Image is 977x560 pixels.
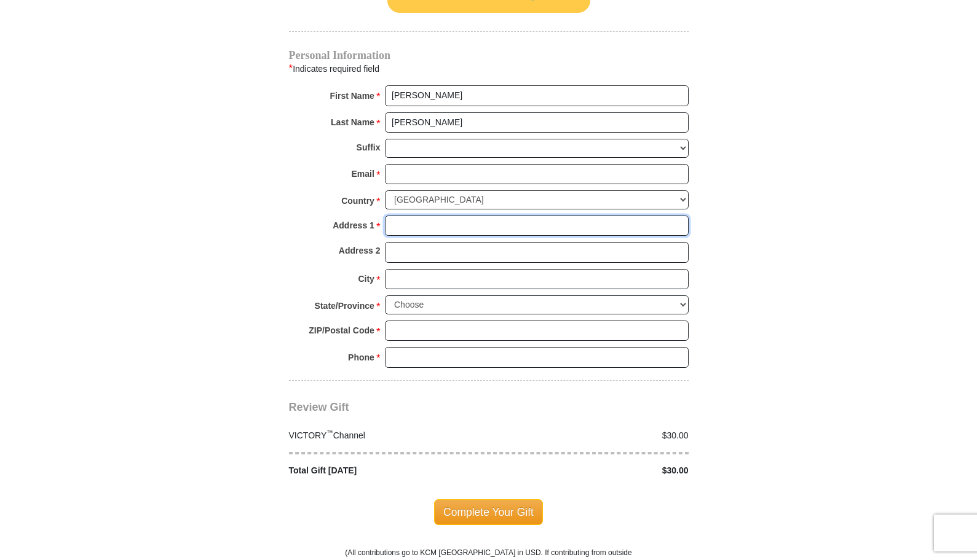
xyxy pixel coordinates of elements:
[282,464,489,477] div: Total Gift [DATE]
[282,429,489,442] div: VICTORY Channel
[352,165,374,182] strong: Email
[489,464,695,477] div: $30.00
[289,401,349,413] span: Review Gift
[330,87,374,104] strong: First Name
[341,192,374,209] strong: Country
[315,297,374,314] strong: State/Province
[289,61,689,77] div: Indicates required field
[339,242,381,259] strong: Address 2
[358,270,374,287] strong: City
[326,429,333,436] sup: ™
[434,499,543,525] span: Complete Your Gift
[489,429,695,442] div: $30.00
[309,322,374,339] strong: ZIP/Postal Code
[357,139,381,156] strong: Suffix
[333,217,374,234] strong: Address 1
[331,114,374,131] strong: Last Name
[289,50,689,60] h4: Personal Information
[348,349,374,366] strong: Phone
